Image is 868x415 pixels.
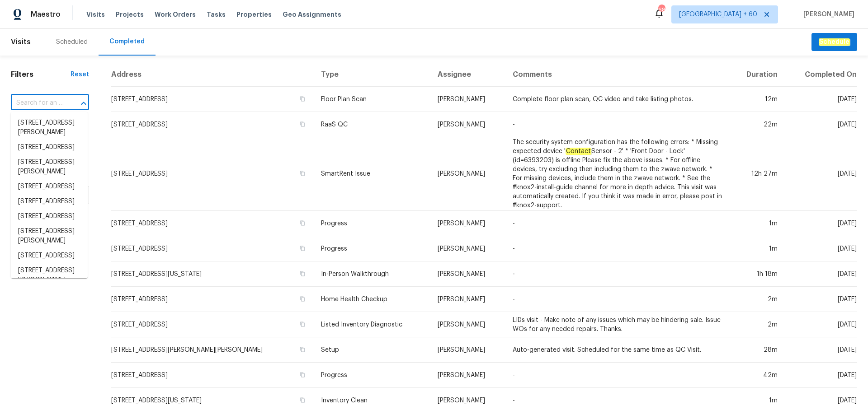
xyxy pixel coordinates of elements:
[298,295,307,303] button: Copy Address
[811,33,857,51] button: Schedule
[505,312,729,337] td: LIDs visit - Make note of any issues which may be hindering sale. Issue WOs for any needed repair...
[729,287,785,312] td: 2m
[430,211,505,236] td: [PERSON_NAME]
[11,224,88,248] li: [STREET_ADDRESS][PERSON_NAME]
[11,96,64,110] input: Search for an address...
[314,337,430,363] td: Setup
[314,236,430,261] td: Progress
[505,388,729,413] td: -
[785,211,857,236] td: [DATE]
[658,5,665,14] div: 682
[785,261,857,287] td: [DATE]
[430,112,505,137] td: [PERSON_NAME]
[430,63,505,87] th: Assignee
[785,388,857,413] td: [DATE]
[111,261,314,287] td: [STREET_ADDRESS][US_STATE]
[729,363,785,388] td: 42m
[430,236,505,261] td: [PERSON_NAME]
[785,137,857,211] td: [DATE]
[430,363,505,388] td: [PERSON_NAME]
[111,211,314,236] td: [STREET_ADDRESS]
[11,248,88,263] li: [STREET_ADDRESS]
[314,112,430,137] td: RaaS QC
[298,320,307,328] button: Copy Address
[155,10,196,19] span: Work Orders
[729,312,785,337] td: 2m
[430,312,505,337] td: [PERSON_NAME]
[729,337,785,363] td: 28m
[505,211,729,236] td: -
[298,396,307,404] button: Copy Address
[800,10,854,19] span: [PERSON_NAME]
[505,363,729,388] td: -
[729,63,785,87] th: Duration
[283,10,341,19] span: Geo Assignments
[111,312,314,337] td: [STREET_ADDRESS]
[785,63,857,87] th: Completed On
[109,37,145,46] div: Completed
[298,169,307,177] button: Copy Address
[31,10,61,19] span: Maestro
[505,87,729,112] td: Complete floor plan scan, QC video and take listing photos.
[298,219,307,227] button: Copy Address
[430,287,505,312] td: [PERSON_NAME]
[111,363,314,388] td: [STREET_ADDRESS]
[505,337,729,363] td: Auto-generated visit. Scheduled for the same time as QC Visit.
[77,97,90,110] button: Close
[298,270,307,278] button: Copy Address
[56,37,88,47] div: Scheduled
[298,244,307,252] button: Copy Address
[785,112,857,137] td: [DATE]
[11,116,88,140] li: [STREET_ADDRESS][PERSON_NAME]
[729,137,785,211] td: 12h 27m
[785,363,857,388] td: [DATE]
[314,63,430,87] th: Type
[430,388,505,413] td: [PERSON_NAME]
[785,87,857,112] td: [DATE]
[111,337,314,363] td: [STREET_ADDRESS][PERSON_NAME][PERSON_NAME]
[729,236,785,261] td: 1m
[111,287,314,312] td: [STREET_ADDRESS]
[729,87,785,112] td: 12m
[314,261,430,287] td: In-Person Walkthrough
[71,70,89,79] div: Reset
[111,63,314,87] th: Address
[505,137,729,211] td: The security system configuration has the following errors: * Missing expected device ' Sensor - ...
[785,287,857,312] td: [DATE]
[11,194,88,209] li: [STREET_ADDRESS]
[207,11,226,18] span: Tasks
[785,312,857,337] td: [DATE]
[505,112,729,137] td: -
[111,137,314,211] td: [STREET_ADDRESS]
[236,10,272,19] span: Properties
[314,363,430,388] td: Progress
[430,261,505,287] td: [PERSON_NAME]
[116,10,144,19] span: Projects
[11,70,71,79] h1: Filters
[298,95,307,103] button: Copy Address
[314,137,430,211] td: SmartRent Issue
[819,38,850,46] em: Schedule
[111,112,314,137] td: [STREET_ADDRESS]
[298,371,307,379] button: Copy Address
[430,137,505,211] td: [PERSON_NAME]
[111,87,314,112] td: [STREET_ADDRESS]
[298,120,307,128] button: Copy Address
[111,236,314,261] td: [STREET_ADDRESS]
[729,261,785,287] td: 1h 18m
[11,263,88,288] li: [STREET_ADDRESS][PERSON_NAME]
[11,32,31,52] span: Visits
[11,155,88,179] li: [STREET_ADDRESS][PERSON_NAME]
[314,312,430,337] td: Listed Inventory Diagnostic
[111,388,314,413] td: [STREET_ADDRESS][US_STATE]
[11,140,88,155] li: [STREET_ADDRESS]
[430,337,505,363] td: [PERSON_NAME]
[566,148,591,155] em: Contact
[314,388,430,413] td: Inventory Clean
[11,179,88,194] li: [STREET_ADDRESS]
[505,236,729,261] td: -
[505,261,729,287] td: -
[785,337,857,363] td: [DATE]
[314,87,430,112] td: Floor Plan Scan
[679,10,757,19] span: [GEOGRAPHIC_DATA] + 60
